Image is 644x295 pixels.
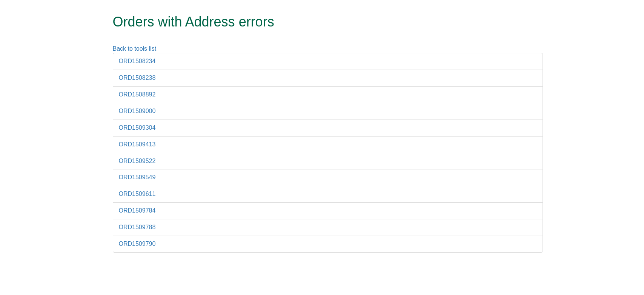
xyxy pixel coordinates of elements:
a: ORD1509788 [119,224,156,230]
a: ORD1509549 [119,174,156,180]
a: ORD1509784 [119,207,156,214]
a: ORD1508234 [119,58,156,64]
a: Back to tools list [113,45,157,52]
h1: Orders with Address errors [113,14,515,29]
a: ORD1509611 [119,191,156,197]
a: ORD1509304 [119,124,156,131]
a: ORD1508892 [119,91,156,98]
a: ORD1509790 [119,241,156,247]
a: ORD1509413 [119,141,156,147]
a: ORD1509522 [119,158,156,164]
a: ORD1509000 [119,108,156,114]
a: ORD1508238 [119,75,156,81]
